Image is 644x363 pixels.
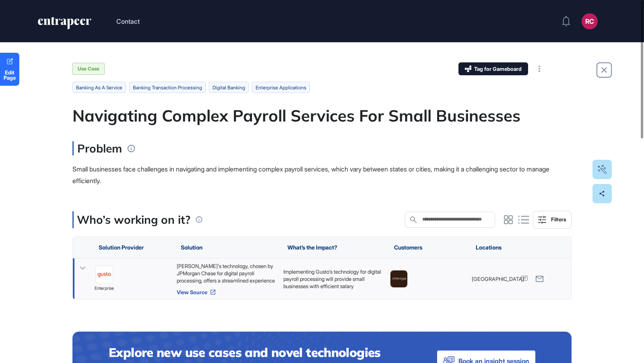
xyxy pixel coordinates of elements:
span: [GEOGRAPHIC_DATA] [472,275,524,282]
button: RC [582,13,598,29]
span: Customers [394,244,422,251]
span: Solution [181,244,202,251]
span: enterprise [95,285,114,292]
span: Solution Provider [99,244,144,251]
p: Who’s working on it? [77,211,190,228]
div: Use Case [72,63,105,75]
li: enterprise applications [252,82,310,93]
div: Navigating Complex Payroll Services For Small Businesses [72,106,572,125]
img: image [390,270,407,287]
a: image [390,270,408,288]
a: View Source [177,289,275,295]
img: image [96,266,113,283]
li: banking as a service [72,82,126,93]
h3: Problem [72,141,122,155]
span: Tag for Gameboard [474,66,522,72]
li: digital banking [209,82,249,93]
li: banking transaction processing [129,82,206,93]
span: Locations [476,244,502,251]
div: Filters [551,216,566,223]
div: [PERSON_NAME]'s technology, chosen by JPMorgan Chase for digital payroll processing, offers a str... [177,262,275,284]
a: image [95,266,113,283]
button: Filters [533,211,572,229]
span: Small businesses face challenges in navigating and implementing complex payroll services, which v... [72,165,549,185]
button: Contact [116,16,140,27]
a: entrapeer-logo [37,17,92,32]
span: What’s the Impact? [287,244,337,251]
